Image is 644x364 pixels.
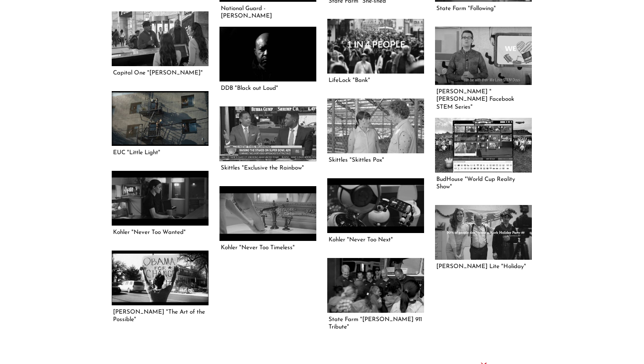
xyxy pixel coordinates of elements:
[112,11,209,66] a: Capital One "Barles Charkley"
[221,85,315,92] h5: DDB "Black out Loud"
[113,149,207,157] h5: EUC "Little Light"
[113,308,207,324] h5: [PERSON_NAME] "The Art of the Possible"
[112,171,209,225] a: Kohler "Never Too Wanted"
[219,27,316,81] a: DDB "Black out Loud"
[327,178,424,233] a: Kohler "Never Too Next"
[435,118,532,172] a: BudHouse "World Cup Reality Show"
[436,5,531,13] h5: State Farm "Following"
[219,106,316,161] a: Skittles "Exclusive the Rainbow"
[435,205,532,259] a: Miller Lite "Holiday"
[329,156,423,164] h5: Skittles "Skittles Pox"
[221,244,315,252] h5: Kohler "Never Too Timeless"
[329,316,423,331] h5: State Farm "[PERSON_NAME] 911 Tribute"
[435,27,532,85] a: Emerson "Hank Green Facebook STEM Series"
[112,251,209,305] a: David Plouffe "The Art of the Possible"
[112,91,209,145] a: EUC "Little Light"
[436,176,531,191] h5: BudHouse "World Cup Reality Show"
[436,263,531,271] h5: [PERSON_NAME] Lite "Holiday"
[221,5,315,20] h5: National Guard - [PERSON_NAME]
[329,236,423,244] h5: Kohler "Never Too Next"
[113,69,207,77] h5: Capital One "[PERSON_NAME]"
[436,88,531,111] h5: [PERSON_NAME] "[PERSON_NAME] Facebook STEM Series"
[113,229,207,237] h5: Kohler "Never Too Wanted"
[219,186,316,240] a: Kohler "Never Too Timeless"
[327,99,424,153] a: Skittles "Skittles Pox"
[327,258,424,312] a: State Farm "Spike Lee 911 Tribute"
[327,19,424,73] a: LifeLock "Bank"
[221,164,315,172] h5: Skittles "Exclusive the Rainbow"
[329,77,423,85] h5: LifeLock "Bank"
